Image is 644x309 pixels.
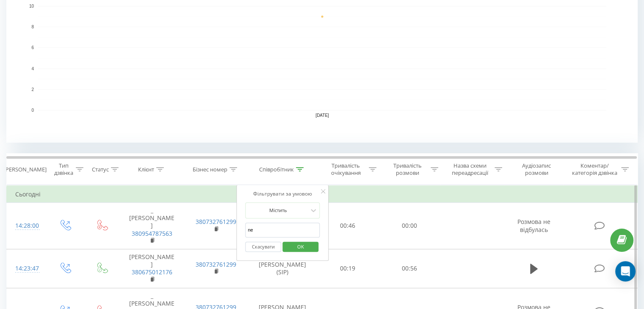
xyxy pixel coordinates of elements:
td: Сьогодні [7,186,638,203]
td: [PERSON_NAME] [120,249,184,288]
div: Фільтрувати за умовою [245,190,320,198]
div: Бізнес номер [193,166,227,173]
div: 14:23:47 [15,260,38,277]
text: 6 [31,46,34,50]
text: 4 [31,66,34,71]
td: 00:19 [317,249,379,288]
a: 380675012176 [132,268,172,276]
span: Розмова не відбулась [517,218,550,233]
div: Статус [92,166,109,173]
a: 380732761299 [196,260,236,268]
text: 0 [31,108,34,113]
div: Назва схеми переадресації [448,162,492,177]
text: 10 [29,4,34,8]
text: 8 [31,25,34,29]
div: Тип дзвінка [53,162,73,177]
td: [PERSON_NAME] (SIP) [248,249,317,288]
div: Аудіозапис розмови [512,162,561,177]
button: Скасувати [245,242,281,252]
td: 00:00 [379,203,440,249]
div: Тривалість очікування [325,162,367,177]
button: OK [282,242,318,252]
td: 00:56 [379,249,440,288]
text: [DATE] [315,113,329,118]
span: OK [289,240,312,253]
div: Тривалість розмови [386,162,428,177]
text: 2 [31,87,34,92]
div: [PERSON_NAME] [4,166,47,173]
div: Open Intercom Messenger [615,261,636,281]
div: Співробітник [259,166,294,173]
a: 380954787563 [132,229,172,237]
div: 14:28:00 [15,218,38,234]
td: 00:46 [317,203,379,249]
div: Коментар/категорія дзвінка [569,162,619,177]
input: Введіть значення [245,223,320,237]
a: 380732761299 [196,218,236,226]
td: _ [PERSON_NAME] [120,203,184,249]
div: Клієнт [138,166,154,173]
